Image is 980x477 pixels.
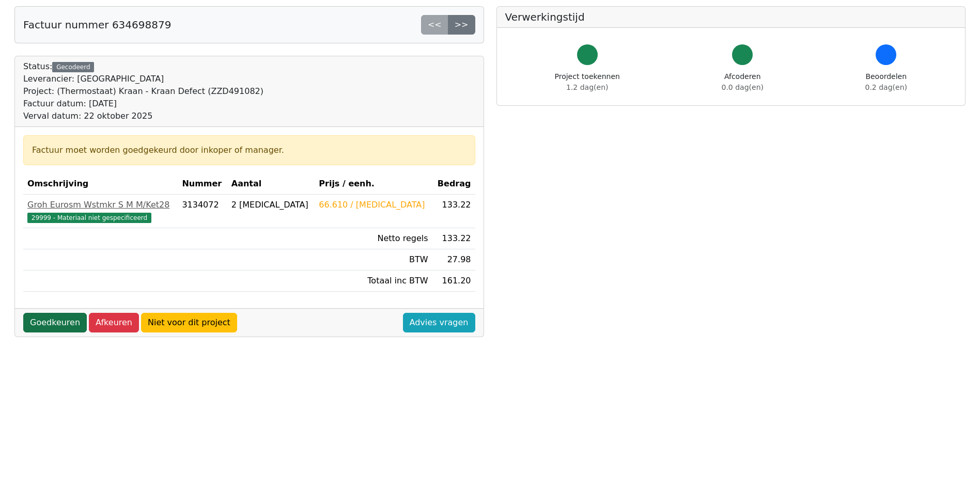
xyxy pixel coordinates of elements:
[27,213,151,223] span: 29999 - Materiaal niet gespecificeerd
[432,228,475,249] td: 133.22
[23,73,263,85] div: Leverancier: [GEOGRAPHIC_DATA]
[505,11,957,23] h5: Verwerkingstijd
[722,83,764,91] span: 0.0 dag(en)
[23,60,263,122] div: Status:
[178,173,227,195] th: Nummer
[432,271,475,292] td: 161.20
[23,19,171,31] h5: Factuur nummer 634698879
[231,199,310,211] div: 2 [MEDICAL_DATA]
[865,83,907,91] span: 0.2 dag(en)
[141,313,237,332] a: Niet voor dit project
[315,228,432,249] td: Netto regels
[319,199,428,211] div: 66.610 / [MEDICAL_DATA]
[432,195,475,228] td: 133.22
[52,62,94,72] div: Gecodeerd
[865,71,907,93] div: Beoordelen
[23,313,87,332] a: Goedkeuren
[27,199,174,224] a: Groh Eurosm Wstmkr S M M/Ket2829999 - Materiaal niet gespecificeerd
[23,110,263,122] div: Verval datum: 22 oktober 2025
[432,249,475,271] td: 27.98
[315,173,432,195] th: Prijs / eenh.
[178,195,227,228] td: 3134072
[315,249,432,271] td: BTW
[23,173,178,195] th: Omschrijving
[566,83,608,91] span: 1.2 dag(en)
[23,85,263,98] div: Project: (Thermostaat) Kraan - Kraan Defect (ZZD491082)
[722,71,764,93] div: Afcoderen
[555,71,620,93] div: Project toekennen
[315,271,432,292] td: Totaal inc BTW
[23,98,263,110] div: Factuur datum: [DATE]
[227,173,315,195] th: Aantal
[448,15,475,35] a: >>
[27,199,174,211] div: Groh Eurosm Wstmkr S M M/Ket28
[432,173,475,195] th: Bedrag
[32,144,466,156] div: Factuur moet worden goedgekeurd door inkoper of manager.
[403,313,475,332] a: Advies vragen
[89,313,139,332] a: Afkeuren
